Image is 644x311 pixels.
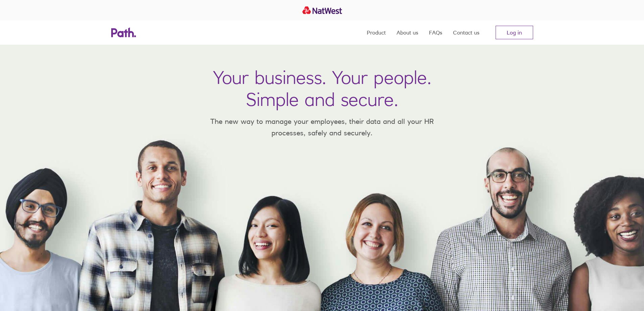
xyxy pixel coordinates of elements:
a: FAQs [429,20,442,45]
p: The new way to manage your employees, their data and all your HR processes, safely and securely. [200,116,444,138]
a: Contact us [453,20,479,45]
a: Log in [496,26,533,39]
a: Product [367,20,386,45]
a: About us [397,20,418,45]
h1: Your business. Your people. Simple and secure. [213,66,431,110]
